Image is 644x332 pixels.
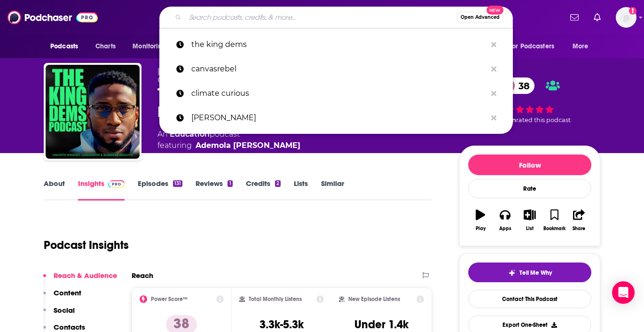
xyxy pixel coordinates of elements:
[157,129,300,151] div: An podcast
[54,271,117,280] p: Reach & Audience
[487,6,503,15] span: New
[476,226,486,232] div: Play
[259,317,304,332] h3: 3.3k-5.3k
[132,271,153,280] h2: Reach
[54,323,85,332] p: Contacts
[468,263,591,282] button: tell me why sparkleTell Me Why
[616,7,636,28] span: Logged in as addi44
[509,40,554,53] span: For Podcasters
[542,203,566,237] button: Bookmark
[50,40,78,53] span: Podcasts
[590,9,605,25] a: Show notifications dropdown
[43,306,75,323] button: Social
[54,288,81,297] p: Content
[459,67,600,134] div: 38 1 personrated this podcast
[468,290,591,308] a: Contact This Podcast
[629,7,636,15] svg: Add a profile image
[249,296,302,302] h2: Total Monthly Listens
[173,180,182,187] div: 131
[616,7,636,28] button: Show profile menu
[456,12,504,23] button: Open AdvancedNew
[294,179,308,201] a: Lists
[573,40,589,53] span: More
[191,81,487,106] p: climate curious
[78,179,125,201] a: InsightsPodchaser Pro
[354,317,408,332] h3: Under 1.4k
[191,32,487,57] p: the king dems
[159,57,513,81] a: canvasrebel
[566,9,582,25] a: Show notifications dropdown
[95,40,116,53] span: Charts
[509,77,534,94] span: 38
[159,106,513,130] a: [PERSON_NAME]
[616,7,636,28] img: User Profile
[196,140,300,151] a: Ademola Isimeme Odewade
[321,179,344,201] a: Similar
[151,296,188,302] h2: Power Score™
[46,65,140,159] img: The King Dems Podcast | Growth Mindset, Leadership and Business Insights
[157,140,300,151] span: featuring
[573,226,585,232] div: Share
[43,271,117,288] button: Reach & Audience
[8,8,98,26] img: Podchaser - Follow, Share and Rate Podcasts
[503,38,568,55] button: open menu
[612,281,635,304] div: Open Intercom Messenger
[185,10,456,25] input: Search podcasts, credits, & more...
[191,106,487,130] p: tim ferriss
[126,38,178,55] button: open menu
[138,179,182,201] a: Episodes131
[468,203,493,237] button: Play
[468,154,591,175] button: Follow
[89,38,121,55] a: Charts
[108,180,125,188] img: Podchaser Pro
[196,179,232,201] a: Reviews1
[191,57,487,81] p: canvasrebel
[159,32,513,57] a: the king dems
[566,38,600,55] button: open menu
[44,38,90,55] button: open menu
[348,296,400,302] h2: New Episode Listens
[508,269,516,277] img: tell me why sparkle
[526,226,534,232] div: List
[159,81,513,106] a: climate curious
[567,203,591,237] button: Share
[493,203,517,237] button: Apps
[159,7,513,28] div: Search podcasts, credits, & more...
[54,306,75,315] p: Social
[44,179,65,201] a: About
[157,67,438,85] span: [PERSON_NAME] - Growth Mindset & AI in Business Strategies Expert | CFO
[170,130,210,139] a: Education
[133,40,166,53] span: Monitoring
[275,180,281,187] div: 2
[500,77,534,94] a: 38
[246,179,281,201] a: Credits2
[228,180,232,187] div: 1
[468,179,591,198] div: Rate
[499,226,511,232] div: Apps
[44,238,129,252] h1: Podcast Insights
[518,203,542,237] button: List
[519,269,552,277] span: Tell Me Why
[543,226,565,232] div: Bookmark
[43,288,81,306] button: Content
[461,15,500,20] span: Open Advanced
[516,116,571,124] span: rated this podcast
